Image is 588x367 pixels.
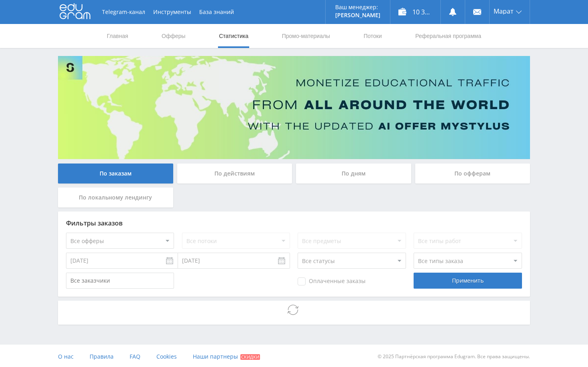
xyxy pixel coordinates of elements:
[161,24,186,48] a: Офферы
[415,164,530,183] div: По офферам
[363,24,383,48] a: Потоки
[296,164,411,183] div: По дням
[240,354,260,360] span: Скидки
[58,164,173,183] div: По заказам
[494,8,514,14] span: Марат
[58,187,173,207] div: По локальному лендингу
[66,273,174,289] input: Все заказчики
[58,353,74,360] span: О нас
[58,56,530,159] img: Banner
[177,164,292,183] div: По действиям
[90,353,114,360] span: Правила
[106,24,129,48] a: Главная
[193,353,238,360] span: Наши партнеры
[130,353,140,360] span: FAQ
[335,12,380,18] p: [PERSON_NAME]
[298,277,366,285] span: Оплаченные заказы
[414,24,482,48] a: Реферальная программа
[335,4,380,10] p: Ваш менеджер:
[414,273,522,289] div: Применить
[281,24,331,48] a: Промо-материалы
[156,353,177,360] span: Cookies
[218,24,249,48] a: Статистика
[66,219,522,227] div: Фильтры заказов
